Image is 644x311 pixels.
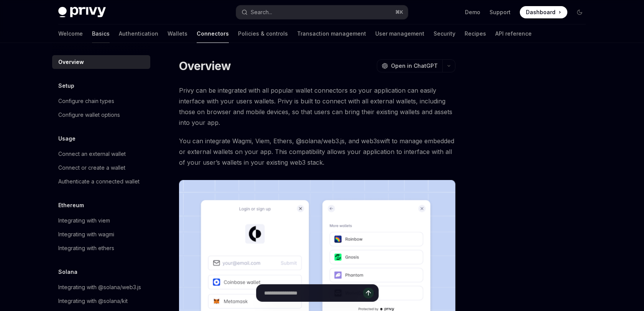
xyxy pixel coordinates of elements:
a: Authentication [119,25,158,43]
input: Ask a question... [264,285,363,301]
div: Integrating with wagmi [58,230,114,239]
h5: Ethereum [58,201,84,210]
img: dark logo [58,7,106,18]
a: Security [434,25,455,43]
div: Connect or create a wallet [58,163,125,172]
a: Integrating with @solana/web3.js [52,280,150,294]
h5: Solana [58,267,77,277]
a: Policies & controls [238,25,288,43]
a: Welcome [58,25,83,43]
a: Connect or create a wallet [52,161,150,175]
a: Basics [92,25,110,43]
div: Overview [58,57,84,67]
button: Toggle dark mode [573,6,586,18]
a: Integrating with viem [52,214,150,228]
div: Integrating with viem [58,216,110,225]
a: Integrating with @solana/kit [52,294,150,308]
div: Integrating with @solana/web3.js [58,283,141,292]
a: Connect an external wallet [52,147,150,161]
div: Connect an external wallet [58,149,126,159]
span: Privy can be integrated with all popular wallet connectors so your application can easily interfa... [179,85,455,128]
a: User management [375,25,424,43]
a: Overview [52,55,150,69]
button: Send message [363,288,374,298]
a: Transaction management [297,25,366,43]
a: Integrating with wagmi [52,228,150,241]
span: Dashboard [526,8,555,16]
h5: Setup [58,81,74,90]
div: Search... [251,8,272,17]
a: API reference [495,25,532,43]
span: Open in ChatGPT [391,62,438,70]
a: Integrating with ethers [52,241,150,255]
a: Demo [465,8,480,16]
div: Configure wallet options [58,110,120,119]
div: Integrating with ethers [58,244,114,253]
a: Dashboard [520,6,567,18]
a: Wallets [168,25,187,43]
h5: Usage [58,134,76,143]
h1: Overview [179,59,231,73]
div: Integrating with @solana/kit [58,296,128,306]
span: ⌘ K [395,9,403,15]
a: Configure chain types [52,94,150,108]
div: Configure chain types [58,97,114,106]
span: You can integrate Wagmi, Viem, Ethers, @solana/web3.js, and web3swift to manage embedded or exter... [179,136,455,168]
a: Support [490,8,511,16]
div: Authenticate a connected wallet [58,177,140,186]
a: Recipes [465,25,486,43]
a: Connectors [197,25,229,43]
a: Configure wallet options [52,108,150,122]
a: Authenticate a connected wallet [52,175,150,188]
button: Open search [236,5,408,19]
button: Open in ChatGPT [377,59,442,72]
